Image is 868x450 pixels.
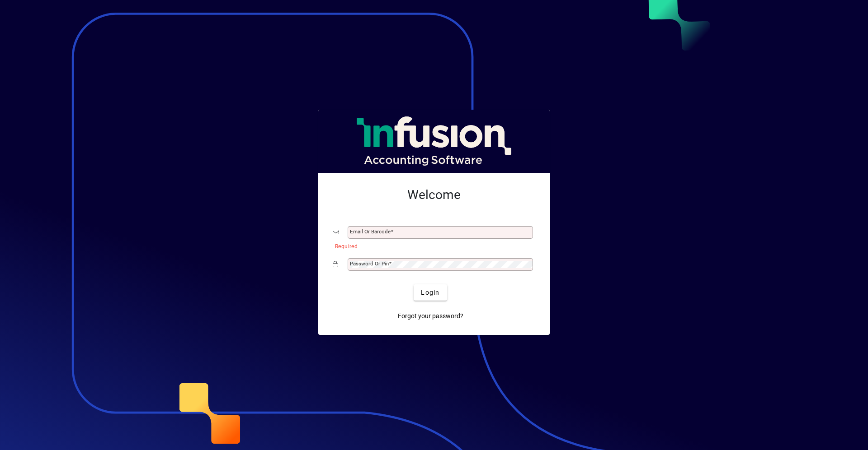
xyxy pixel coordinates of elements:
[394,308,467,324] a: Forgot your password?
[398,311,463,321] span: Forgot your password?
[414,284,447,301] button: Login
[333,187,535,203] h2: Welcome
[350,260,389,267] mat-label: Password or Pin
[421,288,439,297] span: Login
[350,228,391,235] mat-label: Email or Barcode
[335,241,528,251] mat-error: Required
